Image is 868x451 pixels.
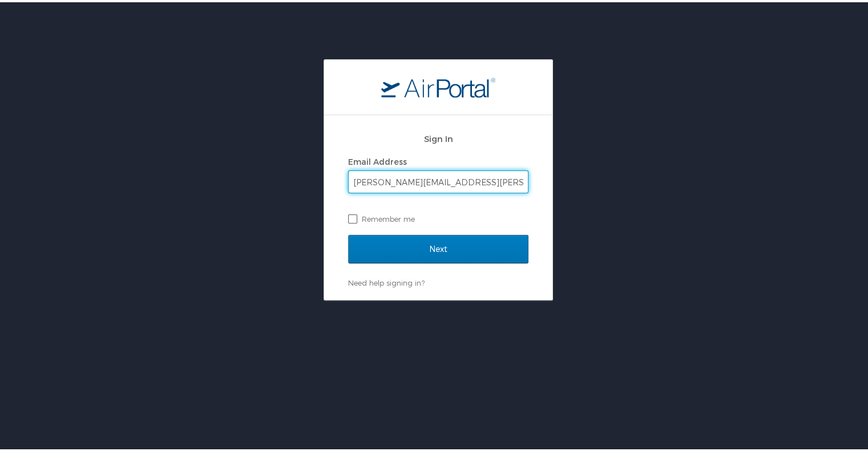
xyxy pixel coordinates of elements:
img: logo [381,75,495,95]
input: Next [348,233,528,261]
label: Email Address [348,155,407,164]
h2: Sign In [348,130,528,143]
label: Remember me [348,208,528,225]
a: Need help signing in? [348,276,425,285]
